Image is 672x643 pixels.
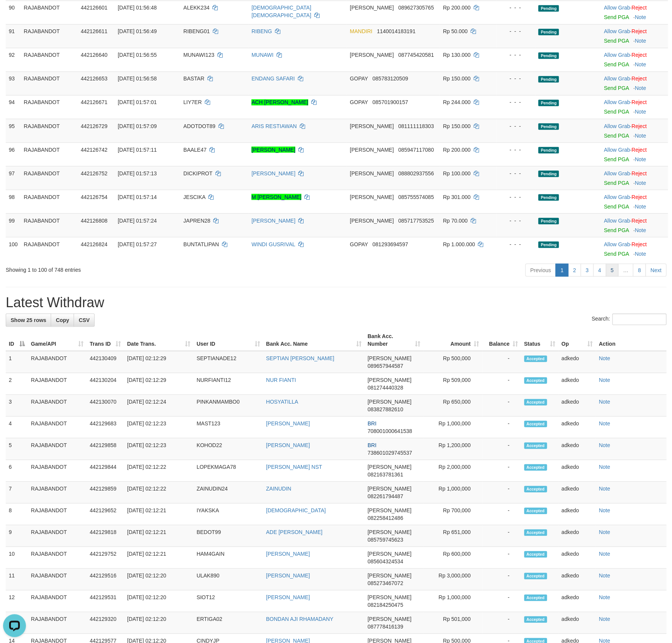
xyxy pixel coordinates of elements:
[580,263,593,276] a: 3
[364,329,423,351] th: Bank Acc. Number: activate to sort column ascending
[558,394,596,416] td: adkedo
[6,0,21,24] td: 90
[635,203,646,209] a: Note
[81,28,108,34] span: 442126611
[592,313,666,325] label: Search:
[443,241,475,247] span: Rp 1.000.000
[604,227,629,233] a: Send PGA
[645,263,666,276] a: Next
[81,194,108,200] span: 442126754
[350,241,368,247] span: GOPAY
[631,146,646,152] a: Reject
[500,146,532,153] div: - - -
[118,123,157,129] span: [DATE] 01:57:09
[604,75,630,82] a: Allow Grab
[443,52,470,58] span: Rp 130.000
[367,362,403,369] span: Copy 089657944587 to clipboard
[601,119,668,142] td: ·
[631,52,646,58] a: Reject
[350,75,368,82] span: GOPAY
[81,170,108,176] span: 442126752
[538,76,559,82] span: Pending
[443,75,470,82] span: Rp 150.000
[604,156,629,162] a: Send PGA
[601,24,668,48] td: ·
[521,329,558,351] th: Status: activate to sort column ascending
[631,123,646,129] a: Reject
[124,438,193,460] td: [DATE] 02:12:23
[482,351,521,373] td: -
[6,237,21,260] td: 100
[635,132,646,138] a: Note
[482,373,521,394] td: -
[6,142,21,166] td: 96
[193,329,263,351] th: User ID: activate to sort column ascending
[604,217,630,223] a: Allow Grab
[443,5,470,11] span: Rp 200.000
[423,394,482,416] td: Rp 650,000
[633,263,646,276] a: 8
[604,38,629,44] a: Send PGA
[601,0,668,24] td: ·
[6,263,274,273] div: Showing 1 to 100 of 748 entries
[6,416,28,438] td: 4
[398,5,434,11] span: Copy 089627305765 to clipboard
[6,213,21,237] td: 99
[558,351,596,373] td: adkedo
[183,217,211,223] span: JAPREN28
[538,5,559,11] span: Pending
[79,317,90,323] span: CSV
[193,373,263,394] td: NURFIANTI12
[28,416,87,438] td: RAJABANDOT
[604,146,631,152] span: ·
[367,377,411,383] span: [PERSON_NAME]
[599,572,610,578] a: Note
[193,351,263,373] td: SEPTIANADE12
[604,203,629,209] a: Send PGA
[558,373,596,394] td: adkedo
[601,95,668,119] td: ·
[21,142,77,166] td: RAJABANDOT
[28,438,87,460] td: RAJABANDOT
[558,438,596,460] td: adkedo
[183,52,214,58] span: MUNAWI123
[599,550,610,556] a: Note
[599,442,610,448] a: Note
[193,416,263,438] td: MAST123
[21,213,77,237] td: RAJABANDOT
[183,146,207,152] span: BAALE47
[266,572,310,578] a: [PERSON_NAME]
[350,52,394,58] span: [PERSON_NAME]
[118,146,157,152] span: [DATE] 01:57:11
[350,217,394,223] span: [PERSON_NAME]
[118,241,157,247] span: [DATE] 01:57:27
[482,329,521,351] th: Balance: activate to sort column ascending
[21,237,77,260] td: RAJABANDOT
[443,217,468,223] span: Rp 70.000
[524,377,547,383] span: Accepted
[367,355,411,361] span: [PERSON_NAME]
[6,438,28,460] td: 5
[266,550,310,556] a: [PERSON_NAME]
[87,351,124,373] td: 442130409
[631,194,646,200] a: Reject
[74,313,95,326] a: CSV
[604,75,631,82] span: ·
[443,28,468,34] span: Rp 50.000
[372,241,408,247] span: Copy 081293694597 to clipboard
[538,52,559,59] span: Pending
[118,52,157,58] span: [DATE] 01:56:55
[28,394,87,416] td: RAJABANDOT
[183,241,219,247] span: BUNTATLIPAN
[500,122,532,130] div: - - -
[87,438,124,460] td: 442129858
[56,317,69,323] span: Copy
[538,194,559,200] span: Pending
[604,180,629,186] a: Send PGA
[596,329,666,351] th: Action
[635,109,646,115] a: Note
[599,420,610,426] a: Note
[51,313,74,326] a: Copy
[251,99,308,105] a: ACH [PERSON_NAME]
[21,0,77,24] td: RAJABANDOT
